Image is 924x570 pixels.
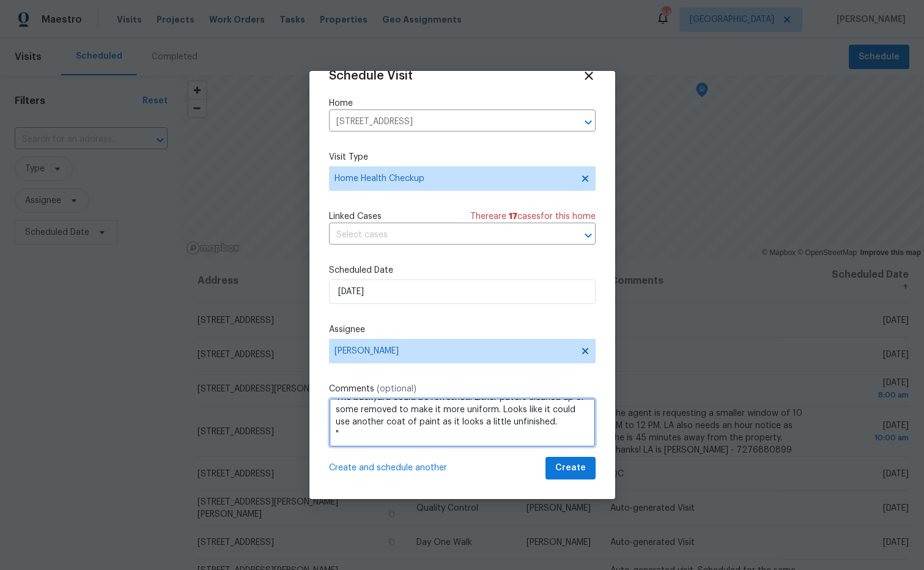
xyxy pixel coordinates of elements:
[580,227,597,244] button: Open
[329,210,382,223] span: Linked Cases
[329,264,596,276] label: Scheduled Date
[555,461,586,476] span: Create
[509,212,517,221] span: 17
[329,383,596,395] label: Comments
[470,210,596,223] span: There are case s for this home
[329,97,596,109] label: Home
[582,69,596,83] span: Close
[377,385,416,393] span: (optional)
[545,457,596,479] button: Create
[329,70,413,82] span: Schedule Visit
[580,114,597,131] button: Open
[329,151,596,163] label: Visit Type
[334,172,572,185] span: Home Health Checkup
[329,226,561,245] input: Select cases
[329,113,561,131] input: Enter in an address
[329,324,596,336] label: Assignee
[329,462,447,474] span: Create and schedule another
[329,279,596,304] input: M/D/YYYY
[329,398,596,447] textarea: [PERSON_NAME] Scheduled if you need to comm with me. fence is in bad conditions. The backyard cou...
[334,346,574,356] span: [PERSON_NAME]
